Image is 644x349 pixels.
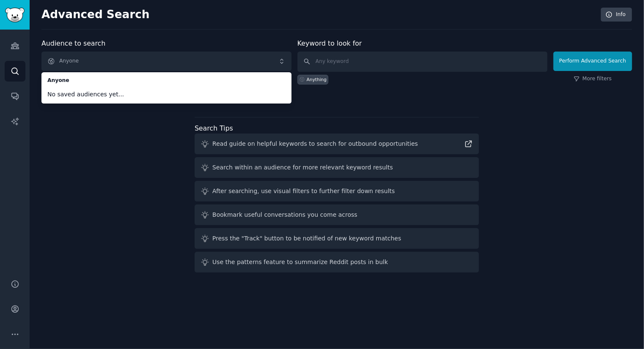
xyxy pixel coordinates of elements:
[5,8,25,22] img: GummySearch logo
[307,76,327,82] div: Anything
[41,39,105,47] label: Audience to search
[212,210,358,219] div: Bookmark useful conversations you come across
[212,234,401,243] div: Press the "Track" button to be notified of new keyword matches
[195,124,233,132] label: Search Tips
[297,39,362,47] label: Keyword to look for
[574,75,612,83] a: More filters
[601,8,632,22] a: Info
[212,139,418,148] div: Read guide on helpful keywords to search for outbound opportunities
[297,52,548,72] input: Any keyword
[41,72,292,104] ul: Anyone
[212,258,388,267] div: Use the patterns feature to summarize Reddit posts in bulk
[41,8,596,22] h2: Advanced Search
[47,90,286,99] span: No saved audiences yet...
[41,52,292,71] button: Anyone
[212,187,395,196] div: After searching, use visual filters to further filter down results
[553,52,632,71] button: Perform Advanced Search
[47,77,286,85] span: Anyone
[212,163,393,172] div: Search within an audience for more relevant keyword results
